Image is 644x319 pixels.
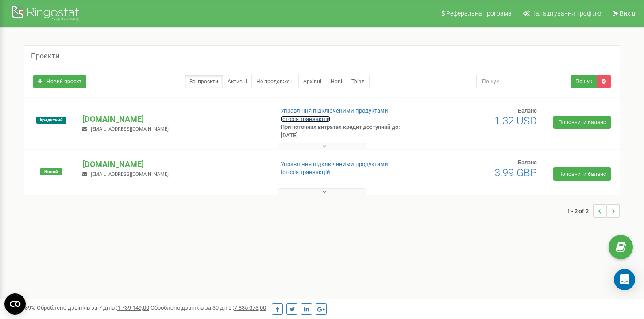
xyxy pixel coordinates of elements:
p: [DOMAIN_NAME] [82,159,266,170]
a: Тріал [347,75,370,88]
span: Оброблено дзвінків за 30 днів : [150,304,266,311]
h5: Проєкти [31,52,59,60]
input: Пошук [476,75,571,88]
span: Оброблено дзвінків за 7 днів : [37,304,149,311]
span: 3,99 GBP [494,167,537,179]
a: Активні [223,75,252,88]
a: Нові [326,75,347,88]
span: Баланс [518,159,537,166]
span: Налаштування профілю [531,10,601,17]
a: Поповнити баланс [553,116,611,129]
a: Історія транзакцій [281,169,330,175]
span: 1 - 2 of 2 [567,204,593,218]
nav: ... [567,195,620,226]
a: Управління підключеними продуктами [281,161,388,167]
a: Управління підключеними продуктами [281,107,388,114]
span: [EMAIL_ADDRESS][DOMAIN_NAME] [91,126,169,132]
u: 1 739 149,00 [117,304,149,311]
span: [EMAIL_ADDRESS][DOMAIN_NAME] [91,171,169,177]
span: Вихід [620,10,635,17]
a: Всі проєкти [185,75,223,88]
p: [DOMAIN_NAME] [82,113,266,125]
a: Історія транзакцій [281,116,330,122]
p: При поточних витратах кредит доступний до: [DATE] [281,123,415,140]
u: 7 835 073,00 [234,304,266,311]
a: Не продовжені [251,75,299,88]
span: Кредитний [36,117,66,124]
span: Новий [40,168,62,175]
div: Open Intercom Messenger [614,269,635,290]
span: Баланс [518,107,537,114]
a: Новий проєкт [33,75,86,88]
button: Open CMP widget [4,293,26,315]
span: Реферальна програма [446,10,512,17]
span: -1,32 USD [491,115,537,127]
button: Пошук [571,75,597,88]
a: Архівні [298,75,326,88]
a: Поповнити баланс [553,167,611,181]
